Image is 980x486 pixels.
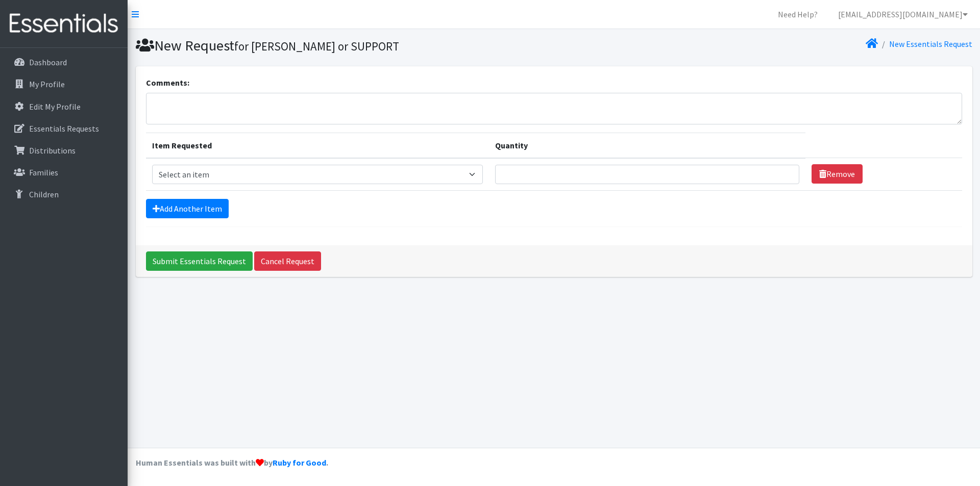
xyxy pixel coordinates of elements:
a: Essentials Requests [4,118,124,139]
img: HumanEssentials [4,7,124,41]
input: Submit Essentials Request [146,251,253,271]
a: New Essentials Request [889,39,972,49]
a: Distributions [4,140,124,161]
a: Remove [812,164,863,184]
p: Dashboard [29,57,67,67]
a: [EMAIL_ADDRESS][DOMAIN_NAME] [830,4,976,24]
th: Quantity [489,133,805,158]
a: My Profile [4,74,124,94]
a: Dashboard [4,52,124,72]
p: Families [29,167,58,177]
a: Edit My Profile [4,96,124,117]
label: Comments: [146,76,189,89]
th: Item Requested [146,133,489,158]
a: Add Another Item [146,199,229,218]
p: Edit My Profile [29,101,81,112]
p: My Profile [29,79,65,89]
a: Need Help? [770,4,826,24]
p: Essentials Requests [29,123,99,134]
a: Children [4,184,124,204]
p: Children [29,189,59,199]
h1: New Request [136,37,550,55]
a: Ruby for Good [273,457,326,468]
a: Families [4,162,124,183]
small: for [PERSON_NAME] or SUPPORT [234,39,399,54]
strong: Human Essentials was built with by . [136,457,328,468]
p: Distributions [29,145,76,156]
a: Cancel Request [254,251,321,271]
